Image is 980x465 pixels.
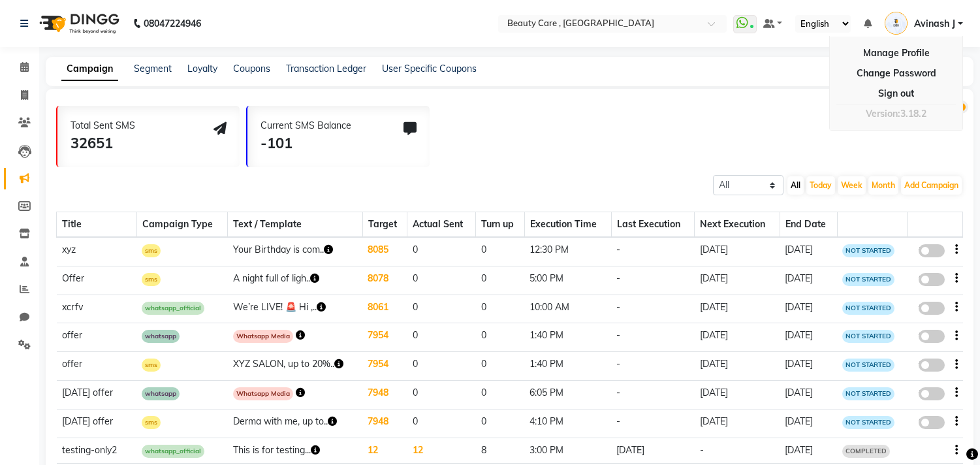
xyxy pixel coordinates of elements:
td: 0 [476,237,525,266]
td: testing-only2 [57,438,137,463]
td: [DATE] [695,409,780,438]
td: [DATE] [780,237,837,266]
a: Campaign [61,57,118,81]
th: Target [362,212,407,238]
a: Segment [134,63,172,74]
td: 12 [362,438,407,463]
td: 0 [407,352,476,381]
td: xcrfv [57,295,137,323]
td: 0 [407,295,476,323]
td: [DATE] offer [57,409,137,438]
span: whatsapp [142,330,180,343]
td: 8078 [362,266,407,295]
td: - [611,323,694,352]
a: Change Password [836,63,956,84]
label: false [919,416,945,429]
td: offer [57,352,137,381]
td: 7948 [362,409,407,438]
td: - [611,409,694,438]
td: [DATE] [780,323,837,352]
th: Execution Time [524,212,611,238]
a: Manage Profile [836,43,956,63]
td: - [695,438,780,463]
td: 0 [407,323,476,352]
td: 7948 [362,380,407,409]
span: sms [142,416,161,429]
td: [DATE] [611,438,694,463]
td: 8061 [362,295,407,323]
span: Whatsapp Media [233,387,293,400]
td: 12 [407,438,476,463]
span: NOT STARTED [842,416,894,429]
td: 0 [407,380,476,409]
th: End Date [780,212,837,238]
td: 10:00 AM [524,295,611,323]
div: Current SMS Balance [261,119,351,133]
a: User Specific Coupons [382,63,477,74]
td: - [611,380,694,409]
td: 4:10 PM [524,409,611,438]
td: - [611,352,694,381]
td: We’re LIVE! 🚨 Hi ,.. [228,295,363,323]
td: [DATE] [780,409,837,438]
td: 3:00 PM [524,438,611,463]
label: false [919,273,945,286]
td: 12:30 PM [524,237,611,266]
td: - [611,295,694,323]
span: NOT STARTED [842,244,894,257]
td: [DATE] [695,237,780,266]
label: false [919,359,945,372]
th: Next Execution [695,212,780,238]
span: sms [142,273,161,286]
td: [DATE] [780,266,837,295]
label: false [919,330,945,343]
td: Your Birthday is com.. [228,237,363,266]
span: NOT STARTED [842,387,894,400]
td: Derma with me, up to.. [228,409,363,438]
span: whatsapp_official [142,445,204,458]
td: 0 [476,409,525,438]
th: Campaign Type [136,212,228,238]
td: - [611,266,694,295]
td: XYZ SALON, up to 20%.. [228,352,363,381]
button: All [787,176,804,195]
button: Week [838,176,866,195]
div: Version:3.18.2 [836,104,956,123]
td: - [611,237,694,266]
div: Total Sent SMS [71,119,135,133]
span: Whatsapp Media [233,330,293,343]
div: 32651 [71,133,135,154]
span: sms [142,244,161,257]
a: Loyalty [187,63,217,74]
td: 0 [407,266,476,295]
td: [DATE] offer [57,380,137,409]
th: Last Execution [611,212,694,238]
td: 6:05 PM [524,380,611,409]
td: [DATE] [780,380,837,409]
img: logo [33,5,123,42]
label: false [919,387,945,400]
td: [DATE] [695,380,780,409]
th: Text / Template [228,212,363,238]
label: false [919,244,945,257]
td: 1:40 PM [524,352,611,381]
span: NOT STARTED [842,359,894,372]
td: 8 [476,438,525,463]
span: whatsapp_official [142,302,204,315]
td: [DATE] [780,352,837,381]
button: Today [806,176,835,195]
td: xyz [57,237,137,266]
td: 0 [407,409,476,438]
b: 08047224946 [144,5,201,42]
td: [DATE] [695,352,780,381]
td: [DATE] [695,266,780,295]
span: COMPLETED [842,445,890,458]
span: sms [142,359,161,372]
td: 0 [476,323,525,352]
th: Turn up [476,212,525,238]
td: 7954 [362,323,407,352]
a: Transaction Ledger [286,63,366,74]
td: [DATE] [695,323,780,352]
a: Sign out [836,84,956,104]
span: NOT STARTED [842,302,894,315]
